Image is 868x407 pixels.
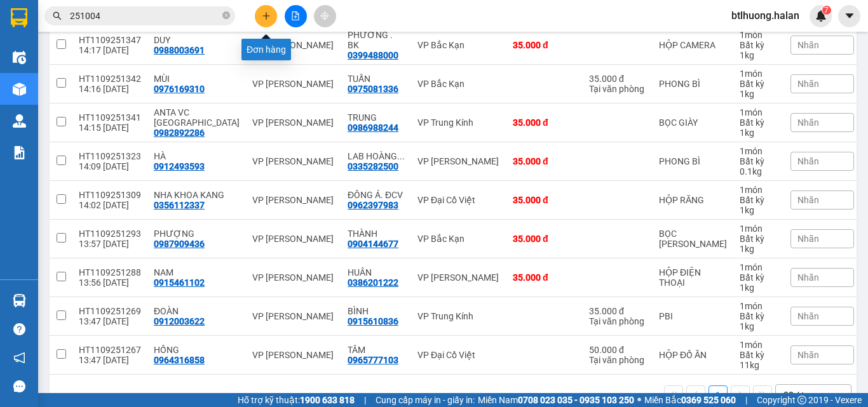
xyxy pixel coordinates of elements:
span: Nhãn [797,311,819,321]
div: 0915610836 [348,316,398,326]
span: Cung cấp máy in - giấy in: [376,393,475,407]
span: ... [397,151,405,161]
div: 1 món [740,224,778,234]
span: Nhãn [797,156,819,166]
div: 1 món [740,185,778,195]
span: Nhãn [797,350,819,360]
div: 14:16 [DATE] [79,84,141,94]
div: VP [PERSON_NAME] [252,195,335,205]
div: 0962397983 [348,200,398,210]
div: 0915461102 [154,277,205,288]
div: 1 kg [740,244,778,254]
input: Tìm tên, số ĐT hoặc mã đơn [70,9,220,23]
div: 35.000 đ [513,156,576,166]
div: Bất kỳ [740,350,778,360]
div: Bất kỳ [740,195,778,205]
div: 0.1 kg [740,166,778,177]
span: Nhãn [797,234,819,244]
svg: open [833,390,843,400]
div: VP Trung Kính [417,117,500,128]
div: VP Đại Cồ Việt [417,350,500,360]
span: | [745,393,747,407]
div: 0975081336 [348,84,398,94]
strong: 0369 525 060 [681,395,736,405]
span: 7 [824,6,829,15]
div: 1 kg [740,205,778,215]
div: 35.000 đ [513,234,576,244]
img: solution-icon [13,146,26,159]
div: HT1109251267 [79,345,141,355]
div: VP Bắc Kạn [417,79,500,89]
div: VP [PERSON_NAME] [252,272,335,283]
button: file-add [285,5,307,27]
span: aim [320,11,329,20]
div: BỌC GIÀY [659,117,727,128]
div: TUẤN [348,74,405,84]
span: Nhãn [797,79,819,89]
div: 0912493593 [154,161,205,171]
sup: 7 [822,6,831,15]
div: HỘP ĐIỆN THOẠI [659,267,727,288]
div: 35.000 đ [589,306,646,316]
span: close-circle [222,11,230,19]
div: Tại văn phòng [589,84,646,94]
div: VP [PERSON_NAME] [252,79,335,89]
div: ANTA VC THÁI NGUYÊN [154,107,240,128]
button: 1 [709,385,728,404]
img: warehouse-icon [13,294,26,307]
div: 0335282500 [348,161,398,171]
div: Tại văn phòng [589,316,646,326]
div: PHONG BÌ [659,156,727,166]
div: 14:17 [DATE] [79,45,141,55]
div: 1 món [740,301,778,311]
div: 35.000 đ [513,195,576,205]
button: aim [314,5,336,27]
div: HT1109251347 [79,35,141,45]
div: 13:56 [DATE] [79,277,141,288]
div: HUÂN [348,267,405,277]
div: 1 món [740,340,778,350]
div: 1 kg [740,283,778,293]
div: 35.000 đ [513,272,576,283]
button: caret-down [838,5,860,27]
div: ĐÔNG Á. ĐCV [348,190,405,200]
div: 14:15 [DATE] [79,123,141,133]
div: DUY [154,35,240,45]
div: TÂM [348,345,405,355]
div: 1 món [740,146,778,156]
div: VP [PERSON_NAME] [252,117,335,128]
div: VP [PERSON_NAME] [252,311,335,321]
div: HỘP RĂNG [659,195,727,205]
div: 1 món [740,30,778,40]
div: 1 kg [740,89,778,99]
div: BÌNH [348,306,405,316]
span: Nhãn [797,272,819,283]
button: plus [255,5,277,27]
div: VP [PERSON_NAME] [252,234,335,244]
div: 0988003691 [154,45,205,55]
div: TRUNG [348,112,405,123]
img: icon-new-feature [815,10,827,22]
div: VP [PERSON_NAME] [417,272,500,283]
div: NAM [154,267,240,277]
div: 0965777103 [348,355,398,365]
div: VP [PERSON_NAME] [252,156,335,166]
span: Miền Nam [478,393,634,407]
div: PHONG BÌ [659,79,727,89]
span: file-add [291,11,300,20]
div: 13:47 [DATE] [79,355,141,365]
div: 1 món [740,69,778,79]
strong: 1900 633 818 [300,395,355,405]
div: HỘP ĐỒ ĂN [659,350,727,360]
div: 1 kg [740,321,778,331]
img: warehouse-icon [13,83,26,96]
div: 50.000 đ [589,345,646,355]
span: | [364,393,366,407]
div: 0976169310 [154,84,205,94]
span: copyright [797,396,806,404]
div: 13:47 [DATE] [79,316,141,326]
div: HT1109251288 [79,267,141,277]
div: 0964316858 [154,355,205,365]
div: HÀ [154,151,240,161]
img: warehouse-icon [13,51,26,64]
